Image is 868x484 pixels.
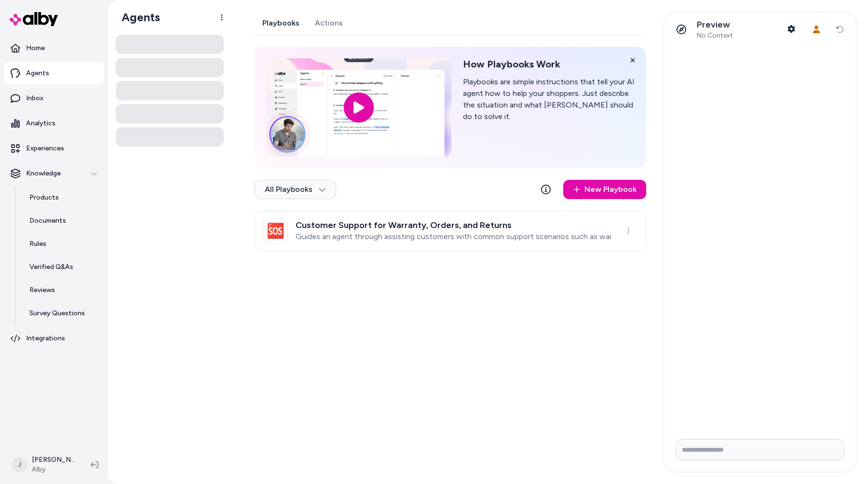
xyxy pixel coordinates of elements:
[32,465,75,474] span: Alby
[4,162,104,185] button: Knowledge
[10,12,58,26] img: alby Logo
[29,285,55,295] p: Reviews
[26,94,43,103] p: Inbox
[20,186,104,209] a: Products
[29,262,73,272] p: Verified Q&As
[676,439,844,460] input: Write your prompt here
[20,232,104,255] a: Rules
[6,449,83,480] button: J[PERSON_NAME]Alby
[697,31,733,40] span: No Context
[29,309,85,318] p: Survey Questions
[26,334,65,343] p: Integrations
[265,185,326,194] span: All Playbooks
[463,76,635,122] p: Playbooks are simple instructions that tell your AI agent how to help your shoppers. Just describ...
[697,19,733,30] p: Preview
[26,43,45,53] p: Home
[26,169,61,178] p: Knowledge
[12,457,27,472] span: J
[20,302,104,325] a: Survey Questions
[307,12,351,35] a: Actions
[4,62,104,85] a: Agents
[20,279,104,302] a: Reviews
[114,10,160,25] h1: Agents
[20,209,104,232] a: Documents
[563,180,646,199] a: New Playbook
[29,216,66,226] p: Documents
[296,220,611,230] h3: Customer Support for Warranty, Orders, and Returns
[29,239,46,249] p: Rules
[463,58,635,70] h2: How Playbooks Work
[4,327,104,350] a: Integrations
[296,232,611,242] p: Guides an agent through assisting customers with common support scenarios such as warranty inquir...
[255,211,646,251] a: 🆘Customer Support for Warranty, Orders, and ReturnsGuides an agent through assisting customers wi...
[4,137,104,160] a: Experiences
[4,87,104,110] a: Inbox
[263,218,288,243] div: 🆘
[26,119,55,128] p: Analytics
[20,255,104,279] a: Verified Q&As
[29,193,59,202] p: Products
[255,180,336,199] button: All Playbooks
[4,37,104,60] a: Home
[26,144,64,153] p: Experiences
[26,68,49,78] p: Agents
[32,455,75,465] p: [PERSON_NAME]
[255,12,307,35] a: Playbooks
[4,112,104,135] a: Analytics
